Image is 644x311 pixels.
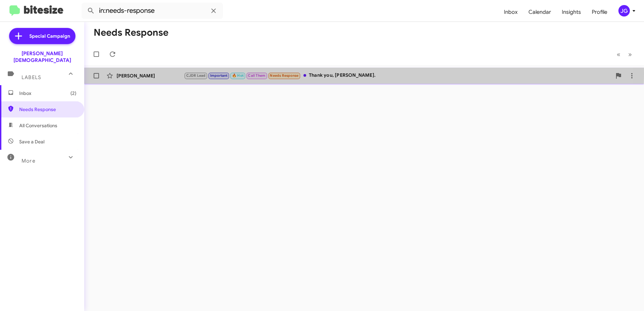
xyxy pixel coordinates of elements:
[9,28,75,44] a: Special Campaign
[210,73,228,78] span: Important
[19,138,44,145] span: Save a Deal
[613,47,624,61] button: Previous
[232,73,244,78] span: 🔥 Hot
[624,47,636,61] button: Next
[248,73,265,78] span: Call Them
[556,2,586,22] a: Insights
[498,2,523,22] a: Inbox
[586,2,613,22] a: Profile
[70,90,76,97] span: (2)
[618,5,630,16] div: jg
[523,2,556,22] a: Calendar
[22,158,35,164] span: More
[613,5,637,16] button: jg
[19,122,57,129] span: All Conversations
[29,33,70,39] span: Special Campaign
[613,47,636,61] nav: Page navigation example
[184,72,612,79] div: Thank you, [PERSON_NAME].
[186,73,206,78] span: CJDR Lead
[270,73,298,78] span: Needs Response
[94,27,168,38] h1: Needs Response
[19,106,76,113] span: Needs Response
[117,72,184,79] div: [PERSON_NAME]
[617,50,620,59] span: «
[22,74,41,80] span: Labels
[628,50,632,59] span: »
[82,3,223,19] input: Search
[19,90,76,97] span: Inbox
